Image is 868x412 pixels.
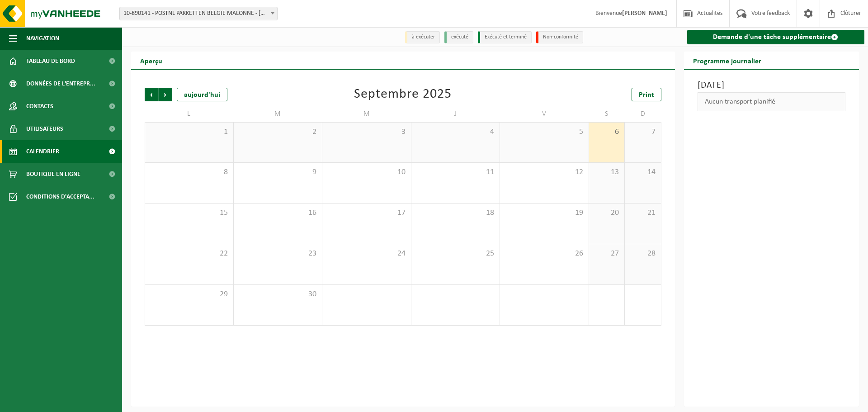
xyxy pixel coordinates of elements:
span: Tableau de bord [26,50,75,72]
span: 15 [150,208,229,218]
span: 21 [629,208,656,218]
span: Précédent [145,88,158,101]
h2: Programme journalier [684,52,770,69]
span: 30 [238,289,318,299]
span: 26 [505,249,584,259]
span: 14 [629,167,656,177]
span: 29 [150,289,229,299]
span: 8 [150,167,229,177]
span: 7 [629,127,656,137]
td: M [234,106,323,122]
span: 23 [238,249,318,259]
li: exécuté [444,31,473,43]
span: 10-890141 - POSTNL PAKKETTEN BELGIE MALONNE - MALONNE [119,7,278,20]
span: 28 [629,249,656,259]
td: V [500,106,589,122]
li: Exécuté et terminé [478,31,532,43]
strong: [PERSON_NAME] [622,10,667,17]
span: Navigation [26,27,59,50]
a: Print [632,88,661,101]
span: 27 [594,249,620,259]
div: Septembre 2025 [354,88,452,101]
span: 17 [327,208,406,218]
span: 20 [594,208,620,218]
span: 6 [594,127,620,137]
td: L [145,106,234,122]
div: Aucun transport planifié [698,92,846,111]
span: 24 [327,249,406,259]
h3: [DATE] [698,79,846,92]
span: 19 [505,208,584,218]
td: S [589,106,625,122]
li: Non-conformité [536,31,583,43]
span: Conditions d'accepta... [26,185,94,208]
span: 13 [594,167,620,177]
span: 2 [238,127,318,137]
li: à exécuter [405,31,440,43]
span: Suivant [159,88,172,101]
span: Calendrier [26,140,59,163]
span: Utilisateurs [26,118,63,140]
span: 18 [416,208,495,218]
span: 10 [327,167,406,177]
span: 16 [238,208,318,218]
span: Contacts [26,95,53,118]
td: J [411,106,500,122]
span: 10-890141 - POSTNL PAKKETTEN BELGIE MALONNE - MALONNE [120,7,277,20]
span: 22 [150,249,229,259]
span: 12 [505,167,584,177]
td: D [625,106,661,122]
div: aujourd'hui [177,88,227,101]
span: Print [639,91,654,99]
span: 9 [238,167,318,177]
span: Données de l'entrepr... [26,72,95,95]
td: M [322,106,411,122]
span: 25 [416,249,495,259]
span: 11 [416,167,495,177]
h2: Aperçu [131,52,171,69]
span: 3 [327,127,406,137]
span: Boutique en ligne [26,163,80,185]
span: 4 [416,127,495,137]
span: 1 [150,127,229,137]
a: Demande d'une tâche supplémentaire [687,30,865,44]
span: 5 [505,127,584,137]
